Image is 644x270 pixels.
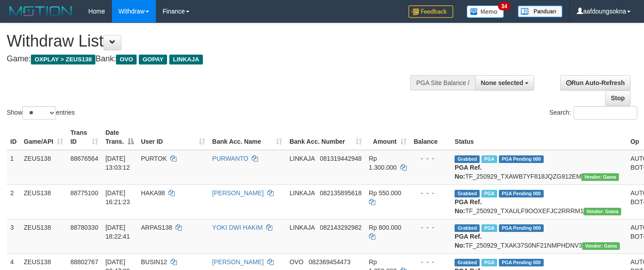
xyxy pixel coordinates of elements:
[467,5,504,18] img: Button%20Memo.svg
[31,55,95,64] span: OXPLAY > ZEUS138
[475,75,535,90] button: None selected
[455,190,480,197] span: Grabbed
[169,55,203,64] span: LINKAJA
[22,106,56,120] select: Showentries
[70,258,98,266] span: 88802767
[209,124,286,150] th: Bank Acc. Name: activate to sort column ascending
[481,224,497,232] span: Marked by aafnoeunsreypich
[574,106,637,120] input: Search:
[141,258,167,266] span: BUSIN12
[137,124,209,150] th: User ID: activate to sort column ascending
[289,258,303,266] span: OVO
[7,32,421,50] h1: Withdraw List
[289,155,314,162] span: LINKAJA
[369,189,401,197] span: Rp 550.000
[141,155,167,162] span: PURTOK
[141,189,165,197] span: HAKA98
[414,223,448,232] div: - - -
[212,224,263,231] a: YOKI DWI HAKIM
[105,189,130,206] span: [DATE] 16:21:23
[20,124,67,150] th: Game/API: activate to sort column ascending
[498,2,510,10] span: 34
[212,258,264,266] a: [PERSON_NAME]
[20,219,67,253] td: ZEUS138
[481,259,497,266] span: Marked by aafsreyleap
[410,75,475,90] div: PGA Site Balance /
[550,106,637,120] label: Search:
[455,224,480,232] span: Grabbed
[414,189,448,197] div: - - -
[212,155,249,162] a: PURWANTO
[20,150,67,185] td: ZEUS138
[481,190,497,197] span: Marked by aafnoeunsreypich
[499,190,544,197] span: PGA Pending
[212,189,264,197] a: [PERSON_NAME]
[605,90,631,106] a: Stop
[20,184,67,219] td: ZEUS138
[369,224,401,231] span: Rp 800.000
[7,4,75,18] img: MOTION_logo.png
[581,173,619,181] span: Vendor URL: https://trx31.1velocity.biz
[102,124,137,150] th: Date Trans.: activate to sort column descending
[320,224,361,231] span: Copy 082143292982 to clipboard
[451,184,627,219] td: TF_250929_TXAULF9OOXEFJC2RRRM1
[141,224,172,231] span: ARPAS138
[560,75,631,90] a: Run Auto-Refresh
[410,124,451,150] th: Balance
[289,224,314,231] span: LINKAJA
[414,257,448,266] div: - - -
[451,124,627,150] th: Status
[451,219,627,253] td: TF_250929_TXAK37S0NF21NMPHDNV3
[286,124,365,150] th: Bank Acc. Number: activate to sort column ascending
[105,155,130,171] span: [DATE] 13:03:12
[499,259,544,266] span: PGA Pending
[582,242,620,250] span: Vendor URL: https://trx31.1velocity.biz
[481,79,524,86] span: None selected
[70,189,98,197] span: 88775100
[455,198,481,214] b: PGA Ref. No:
[455,259,480,266] span: Grabbed
[139,55,167,64] span: GOPAY
[70,155,98,162] span: 88676564
[7,184,20,219] td: 2
[7,219,20,253] td: 3
[518,5,562,17] img: panduan.png
[309,258,350,266] span: Copy 082369454473 to clipboard
[7,150,20,185] td: 1
[414,154,448,163] div: - - -
[584,208,621,215] span: Vendor URL: https://trx31.1velocity.biz
[481,155,497,163] span: Marked by aafnoeunsreypich
[451,150,627,185] td: TF_250929_TXAWB7YF818JQZG912EM
[70,224,98,231] span: 88780330
[455,164,481,180] b: PGA Ref. No:
[455,155,480,163] span: Grabbed
[7,124,20,150] th: ID
[320,155,361,162] span: Copy 081319442948 to clipboard
[105,224,130,240] span: [DATE] 18:22:41
[289,189,314,197] span: LINKAJA
[499,224,544,232] span: PGA Pending
[7,55,421,64] h4: Game: Bank:
[116,55,137,64] span: OVO
[7,106,75,120] label: Show entries
[499,155,544,163] span: PGA Pending
[320,189,361,197] span: Copy 082135895618 to clipboard
[67,124,102,150] th: Trans ID: activate to sort column ascending
[369,155,397,171] span: Rp 1.300.000
[408,5,453,18] img: Feedback.jpg
[455,233,481,249] b: PGA Ref. No:
[365,124,410,150] th: Amount: activate to sort column ascending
